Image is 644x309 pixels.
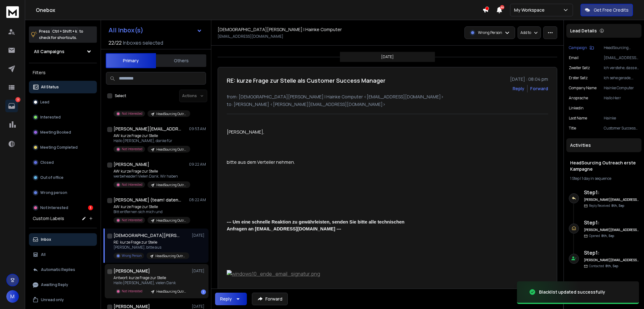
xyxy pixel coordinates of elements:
[29,201,97,214] button: Not Interested3
[510,76,548,82] p: [DATE] : 08:04 pm
[189,126,206,131] p: 09:53 AM
[114,161,149,168] h1: [PERSON_NAME]
[5,100,18,112] a: 3
[539,289,605,295] div: Blacklist updated successfully
[114,197,183,203] h1: [PERSON_NAME] (team! datentechnik GmbH & Co. KG)
[569,96,588,101] p: Ansprache
[220,296,232,302] div: Reply
[114,245,189,250] p: [PERSON_NAME], bitte aus
[122,147,142,152] p: Not Interested
[381,54,394,59] p: [DATE]
[114,169,189,174] p: AW: kurze Frage zur Stelle
[582,176,611,181] span: 1 day in sequence
[589,203,624,208] p: Reply Received
[29,68,97,77] h3: Filters
[584,189,639,196] h6: Step 1 :
[570,28,597,34] p: Lead Details
[156,218,186,223] p: HeadSourcing Outreach erste Kampagne
[566,138,641,152] div: Activities
[156,183,186,187] p: HeadSourcing Outreach erste Kampagne
[569,116,587,121] p: Last Name
[570,160,638,172] h1: HeadSourcing Outreach erste Kampagne
[29,294,97,306] button: Unread only
[39,28,83,41] p: Press to check for shortcuts.
[569,86,597,91] p: Company Name
[569,106,584,111] p: linkedin
[589,234,614,238] p: Opened
[156,289,186,294] p: HeadSourcing Outreach erste Kampagne
[569,45,594,50] button: Campaign
[215,293,247,305] button: Reply
[41,282,68,287] p: Awaiting Reply
[122,111,142,116] p: Not Interested
[123,39,163,47] h3: Inboxes selected
[40,100,49,105] p: Lead
[227,159,295,165] span: bitte aus dem Verteiler nehmen.
[584,219,639,226] h6: Step 1 :
[29,233,97,246] button: Inbox
[51,28,78,35] span: Ctrl + Shift + k
[122,289,142,294] p: Not Interested
[500,5,504,9] span: 44
[584,249,639,257] h6: Step 1 :
[604,86,639,91] p: Hainke Computer
[114,133,189,138] p: AW: kurze Frage zur Stelle
[41,252,46,257] p: All
[227,129,264,135] span: [PERSON_NAME],
[15,97,20,102] p: 3
[218,34,283,39] p: [EMAIL_ADDRESS][DOMAIN_NAME]
[584,228,639,232] h6: [PERSON_NAME][EMAIL_ADDRESS][DOMAIN_NAME]
[41,267,75,272] p: Automatic Replies
[201,290,206,295] div: 1
[29,186,97,199] button: Wrong person
[218,26,342,33] h1: [DEMOGRAPHIC_DATA][PERSON_NAME] | Hainke Computer
[252,293,288,305] button: Forward
[227,94,548,100] p: from: [DEMOGRAPHIC_DATA][PERSON_NAME] | Hainke Computer <[EMAIL_ADDRESS][DOMAIN_NAME]>
[6,290,19,303] button: M
[611,203,624,208] span: 8th, Sep
[114,209,189,214] p: Bitt entfernen sich mich und
[156,112,186,116] p: HeadSourcing Outreach erste Kampagne
[108,39,122,47] span: 22 / 22
[33,215,64,222] h3: Custom Labels
[189,197,206,202] p: 08:22 AM
[40,115,61,120] p: Interested
[40,175,64,180] p: Out of office
[40,205,68,210] p: Not Interested
[514,7,547,13] p: My Workspace
[605,264,618,268] span: 8th, Sep
[40,130,71,135] p: Meeting Booked
[570,176,580,181] span: 1 Step
[29,96,97,108] button: Lead
[604,96,639,101] p: Hallo Herr
[580,4,633,16] button: Get Free Credits
[122,182,142,187] p: Not Interested
[106,53,156,68] button: Primary
[115,93,126,98] label: Select
[41,297,64,302] p: Unread only
[227,76,386,85] h1: RE: kurze Frage zur Stelle als Customer Success Manager
[594,7,629,13] p: Get Free Credits
[114,138,189,143] p: Hallo [PERSON_NAME], danke für
[569,65,590,70] p: Zweiter Satz
[604,116,639,121] p: Hainke
[589,264,618,268] p: Contacted
[114,126,183,132] h1: [PERSON_NAME][EMAIL_ADDRESS][DOMAIN_NAME]
[29,156,97,169] button: Closed
[40,145,78,150] p: Meeting Completed
[29,171,97,184] button: Out of office
[29,248,97,261] button: All
[108,27,143,33] h1: All Inbox(s)
[41,85,59,90] p: All Status
[88,205,93,210] div: 3
[114,275,189,280] p: Antwort: kurze Frage zur Stelle
[604,45,639,50] p: HeadSourcing Outreach erste Kampagne
[41,237,51,242] p: Inbox
[513,86,525,92] button: Reply
[604,55,639,60] p: [EMAIL_ADDRESS][DOMAIN_NAME]
[29,81,97,93] button: All Status
[227,219,406,231] strong: --- Um eine schnelle Reaktion zu gewährleisten, senden Sie bitte alle technischen Anfragen an [EM...
[520,30,531,35] p: Add to
[103,24,207,36] button: All Inbox(s)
